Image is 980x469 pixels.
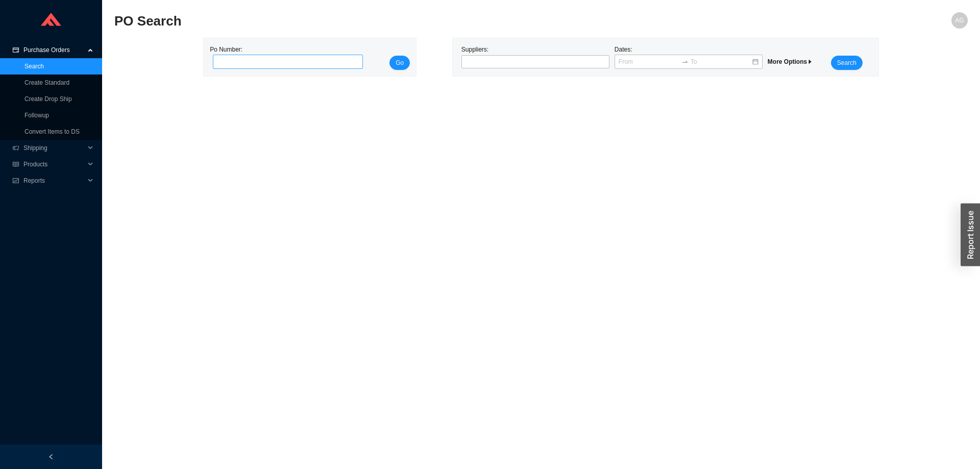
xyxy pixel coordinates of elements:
button: Go [389,56,410,70]
span: Reports [23,172,85,189]
div: Suppliers: [459,44,612,70]
span: read [12,161,19,167]
a: Convert Items to DS [24,128,80,135]
span: Shipping [23,140,85,156]
span: AG [955,12,964,29]
a: Search [24,63,44,70]
span: fund [12,178,19,184]
input: To [691,57,751,67]
span: Search [837,58,856,68]
div: Dates: [612,44,765,70]
span: caret-right [807,59,813,65]
a: Create Drop Ship [24,95,72,103]
div: Po Number: [210,44,360,70]
input: From [619,57,679,67]
span: More Options [768,58,813,65]
span: Purchase Orders [23,42,85,58]
span: left [48,454,54,460]
span: swap-right [681,58,689,65]
span: credit-card [12,47,19,53]
a: Followup [24,112,49,119]
button: Search [831,56,863,70]
a: Create Standard [24,79,69,86]
h2: PO Search [114,12,754,30]
span: Products [23,156,85,172]
span: Go [396,58,404,68]
span: to [681,58,689,65]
